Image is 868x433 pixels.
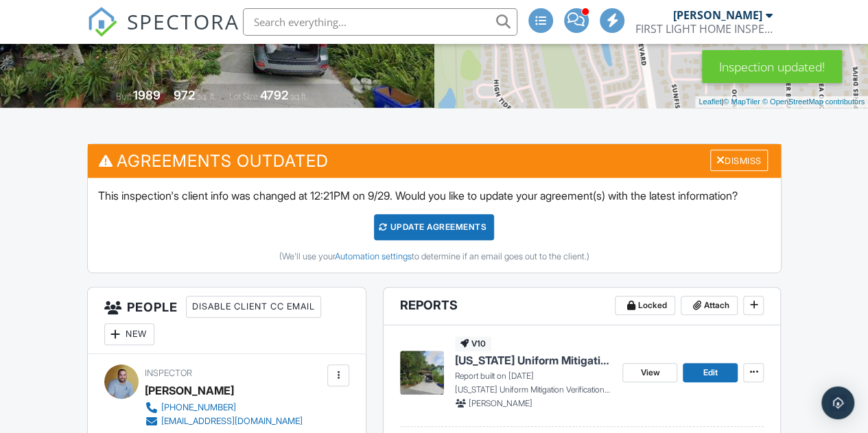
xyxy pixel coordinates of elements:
div: Update Agreements [374,214,494,240]
div: | [695,96,868,108]
div: Inspection updated! [702,50,842,83]
a: © OpenStreetMap contributors [762,97,865,106]
h3: Agreements Outdated [88,144,781,178]
a: © MapTiler [723,97,760,106]
span: SPECTORA [127,7,239,36]
div: [PERSON_NAME] [673,8,762,22]
img: The Best Home Inspection Software - Spectora [87,7,117,37]
div: 1989 [133,88,161,102]
div: Open Intercom Messenger [821,386,854,419]
div: This inspection's client info was changed at 12:21PM on 9/29. Would you like to update your agree... [88,178,781,272]
div: [EMAIL_ADDRESS][DOMAIN_NAME] [161,416,303,427]
div: FIRST LIGHT HOME INSPECTIONS [635,22,773,36]
a: Leaflet [699,97,721,106]
a: SPECTORA [87,19,239,47]
div: New [104,323,154,345]
div: [PERSON_NAME] [145,380,234,401]
div: 972 [174,88,195,102]
a: [PHONE_NUMBER] [145,401,303,414]
a: [EMAIL_ADDRESS][DOMAIN_NAME] [145,414,303,428]
span: sq. ft. [197,91,216,102]
div: [PHONE_NUMBER] [161,402,236,413]
div: (We'll use your to determine if an email goes out to the client.) [98,251,771,262]
span: sq.ft. [290,91,307,102]
input: Search everything... [243,8,517,36]
span: Built [116,91,131,102]
span: Inspector [145,368,192,378]
a: Automation settings [335,251,412,261]
h3: People [88,288,366,354]
span: Lot Size [229,91,258,102]
div: 4792 [260,88,288,102]
div: Disable Client CC Email [186,296,321,318]
div: Dismiss [710,150,768,171]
